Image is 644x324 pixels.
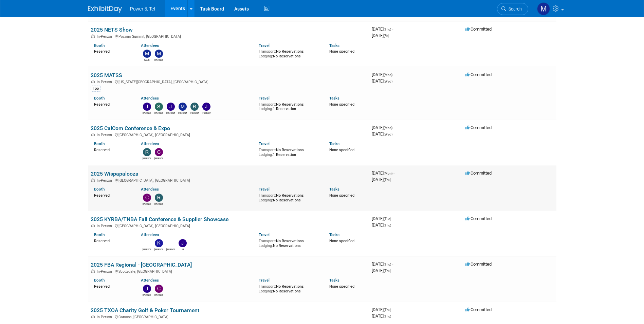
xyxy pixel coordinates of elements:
span: None specified [329,284,354,289]
div: No Reservations No Reservations [259,192,319,202]
span: [DATE] [372,170,394,176]
img: Robin Mayne [143,148,151,156]
a: Travel [259,43,270,48]
span: Committed [465,216,492,221]
span: Transport: [259,102,276,107]
div: Catoosa, [GEOGRAPHIC_DATA] [91,314,366,319]
span: [DATE] [372,216,393,221]
div: [GEOGRAPHIC_DATA], [GEOGRAPHIC_DATA] [91,177,366,183]
div: Reserved [94,48,131,54]
div: Judd Bartley [143,111,151,115]
span: [DATE] [372,222,391,228]
div: Reserved [94,283,131,289]
div: Ron Rafalzik [190,111,199,115]
img: Madalyn Bobbitt [537,2,550,15]
span: (Thu) [384,28,391,31]
div: Chad Smith [154,293,163,297]
div: Josh Hopkins [143,293,151,297]
div: Chad Smith [143,202,151,206]
div: No Reservations 1 Reservation [259,101,319,111]
div: Reserved [94,101,131,107]
span: Committed [465,72,492,77]
span: (Fri) [384,34,389,38]
div: JB Fesmire [178,247,187,251]
img: In-Person Event [91,224,95,227]
div: Michael Mackeben [154,58,163,62]
span: In-Person [97,34,114,39]
img: In-Person Event [91,269,95,273]
div: No Reservations No Reservations [259,283,319,293]
a: Tasks [329,278,339,283]
span: - [393,125,394,130]
span: Committed [465,26,492,32]
a: Attendees [141,96,159,101]
span: [DATE] [372,313,391,319]
span: (Thu) [384,308,391,312]
span: - [392,26,393,32]
div: Reserved [94,192,131,198]
a: 2025 NETS Show [91,26,133,33]
img: Chad Smith [143,194,151,202]
span: Transport: [259,193,276,198]
a: 2025 TXOA Charity Golf & Poker Tournament [91,307,199,313]
div: Robin Mayne [143,156,151,160]
span: [DATE] [372,72,394,77]
span: - [392,262,393,267]
span: Power & Tel [130,6,155,12]
span: [DATE] [372,131,392,137]
div: Scottsdale, [GEOGRAPHIC_DATA] [91,268,366,274]
div: Chad Smith [154,156,163,160]
a: Booth [94,96,105,101]
span: In-Person [97,315,114,319]
a: Travel [259,187,270,192]
span: Lodging: [259,107,273,111]
img: Mark Monteleone [143,50,151,58]
span: [DATE] [372,125,394,130]
span: (Mon) [384,172,392,175]
span: (Mon) [384,126,392,130]
a: Travel [259,96,270,101]
span: [DATE] [372,262,393,267]
img: In-Person Event [91,178,95,182]
a: Tasks [329,187,339,192]
span: [DATE] [372,268,391,273]
div: Jason Cook [166,111,175,115]
span: Committed [465,170,492,176]
span: (Wed) [384,79,392,83]
img: In-Person Event [91,315,95,318]
span: Transport: [259,49,276,54]
img: Chad Smith [155,285,163,293]
a: Attendees [141,141,159,146]
span: (Thu) [384,178,391,182]
div: [GEOGRAPHIC_DATA], [GEOGRAPHIC_DATA] [91,223,366,228]
img: Chad Smith [155,148,163,156]
span: (Thu) [384,223,391,227]
span: - [393,72,394,77]
a: 2025 FBA Regional - [GEOGRAPHIC_DATA] [91,262,192,268]
div: [US_STATE][GEOGRAPHIC_DATA], [GEOGRAPHIC_DATA] [91,79,366,84]
a: Tasks [329,141,339,146]
span: - [392,216,393,221]
span: (Thu) [384,263,391,266]
img: Michael Mackeben [155,50,163,58]
span: [DATE] [372,33,389,38]
span: None specified [329,239,354,243]
span: - [393,170,394,176]
a: 2025 MATSS [91,72,122,78]
div: No Reservations 1 Reservation [259,146,319,157]
div: Kevin Wilkes [154,247,163,251]
img: Josh Hopkins [143,285,151,293]
span: (Wed) [384,132,392,136]
img: Mike Brems [179,103,187,111]
a: Booth [94,187,105,192]
span: In-Person [97,269,114,274]
img: In-Person Event [91,80,95,83]
img: Brian Berryhill [167,239,175,247]
span: Lodging: [259,152,273,157]
a: Attendees [141,43,159,48]
span: In-Person [97,178,114,183]
img: In-Person Event [91,34,95,38]
div: Pocono Summit, [GEOGRAPHIC_DATA] [91,33,366,39]
img: Judd Bartley [143,103,151,111]
span: (Thu) [384,314,391,318]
